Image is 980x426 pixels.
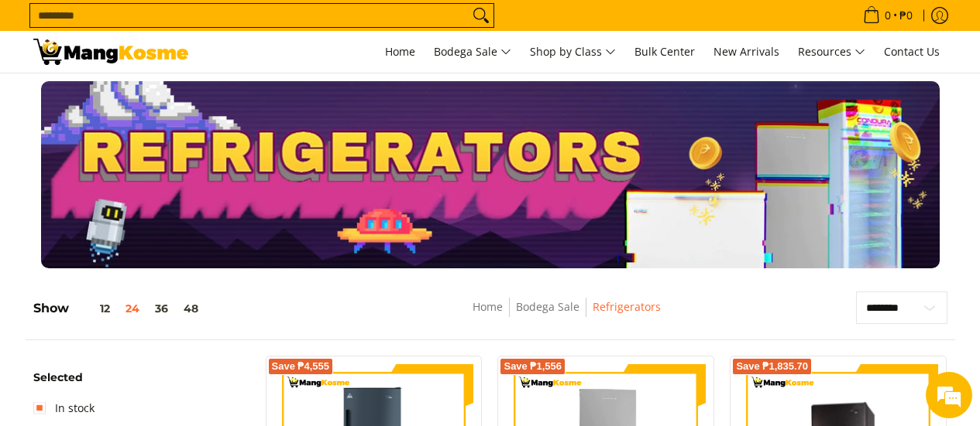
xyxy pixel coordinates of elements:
a: New Arrivals [706,31,787,73]
a: Bulk Center [627,31,703,73]
a: Bodega Sale [516,299,579,314]
h6: Selected [33,371,250,385]
span: Save ₱4,555 [272,362,330,371]
img: Bodega Sale Refrigerator l Mang Kosme: Home Appliances Warehouse Sale [33,39,188,65]
span: New Arrivals [714,44,779,59]
span: • [858,7,917,24]
a: Home [377,31,423,73]
h5: Show [33,301,206,316]
span: Bulk Center [634,44,695,59]
button: 24 [118,302,147,315]
span: Resources [798,43,865,62]
a: Home [473,299,503,314]
nav: Main Menu [204,31,947,73]
a: Resources [790,31,873,73]
span: 0 [882,10,893,21]
span: Bodega Sale [434,43,511,62]
a: Contact Us [876,31,947,73]
button: Search [469,4,493,27]
button: 36 [147,302,176,315]
a: Refrigerators [593,299,661,314]
span: Shop by Class [530,43,616,62]
span: Save ₱1,835.70 [736,362,808,371]
span: Home [385,44,415,59]
nav: Breadcrumbs [359,298,774,332]
span: Save ₱1,556 [504,362,562,371]
span: Contact Us [884,44,940,59]
button: 48 [176,302,206,315]
a: Shop by Class [522,31,624,73]
a: In stock [33,396,95,421]
button: 12 [69,302,118,315]
span: ₱0 [897,10,915,21]
a: Bodega Sale [426,31,519,73]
